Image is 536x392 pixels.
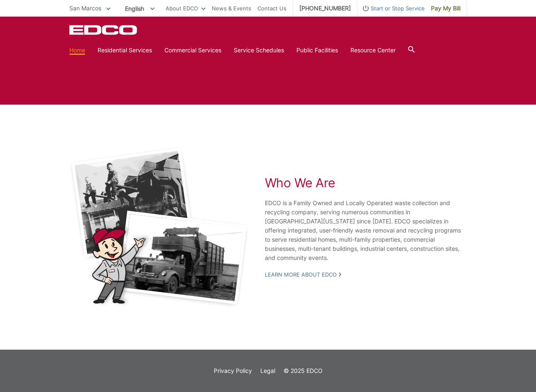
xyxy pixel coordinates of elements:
a: Commercial Services [164,46,221,55]
a: Public Facilities [296,46,338,55]
h2: Who We Are [265,175,467,190]
a: News & Events [212,4,251,13]
a: EDCD logo. Return to the homepage. [69,25,138,35]
a: Learn More About EDCO [265,271,341,278]
a: Resource Center [350,46,396,55]
a: Home [69,46,85,55]
p: © 2025 EDCO [284,366,323,375]
a: About EDCO [166,4,206,13]
a: Contact Us [257,4,286,13]
span: Pay My Bill [431,4,460,13]
span: English [119,2,161,15]
a: Privacy Policy [214,366,252,375]
img: Black and white photos of early garbage trucks [69,146,249,308]
a: Residential Services [98,46,152,55]
p: EDCO is a Family Owned and Locally Operated waste collection and recycling company, serving numer... [265,198,467,262]
a: Service Schedules [234,46,284,55]
span: San Marcos [69,5,101,12]
a: Legal [260,366,275,375]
